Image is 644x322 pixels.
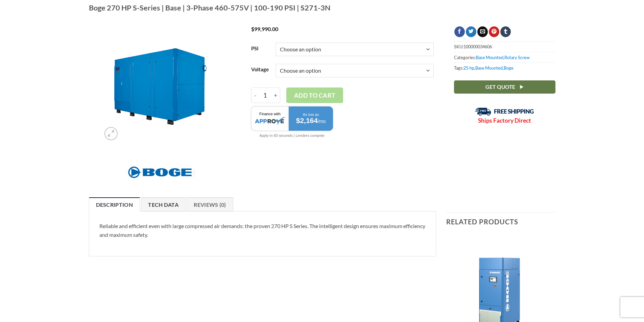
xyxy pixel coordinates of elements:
[454,63,555,73] span: Tags: , ,
[466,26,476,37] a: Share on Twitter
[454,26,465,37] a: Share on Facebook
[286,88,343,103] button: Add to cart
[489,26,499,37] a: Pin on Pinterest
[187,197,233,212] a: Reviews (0)
[446,213,555,231] h3: Related products
[485,83,515,91] span: Get Quote
[454,52,555,63] span: Categories: ,
[463,65,474,71] a: 25-hp
[104,127,118,140] a: Zoom
[504,55,530,60] a: Rotary Screw
[504,65,514,71] a: Boge
[500,26,511,37] a: Share on Tumblr
[477,26,488,37] a: Email to a Friend
[454,80,555,94] a: Get Quote
[454,41,555,52] span: SKU:
[475,107,534,116] img: Free Shipping
[476,55,503,60] a: Base Mounted
[89,3,555,13] h1: Boge 270 HP S-Series | Base | 3-Phase 460-575V | 100-190 PSI | S271-3N
[99,222,426,239] p: Reliable and efficient even with large compressed air demands: the proven 270 HP S Series. The in...
[251,26,278,32] bdi: 99,990.00
[251,26,254,32] span: $
[251,88,259,103] input: Reduce quantity of Boge 270 HP S-Series | Base | 3-Phase 460-575V | 100-190 PSI | S271-3N
[141,197,186,212] a: Tech Data
[271,88,280,103] input: Increase quantity of Boge 270 HP S-Series | Base | 3-Phase 460-575V | 100-190 PSI | S271-3N
[124,163,195,182] img: Boge
[259,88,272,103] input: Product quantity
[475,65,503,71] a: Base Mounted
[478,117,531,124] strong: Ships Factory Direct
[89,197,140,212] a: Description
[251,67,269,72] label: Voltage
[251,46,269,51] label: PSI
[463,44,492,49] span: 100000034606
[101,26,218,144] img: Boge 270 HP S-Series | Base | 3-Phase 460-575V | 100-190 PSI | S271-3N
